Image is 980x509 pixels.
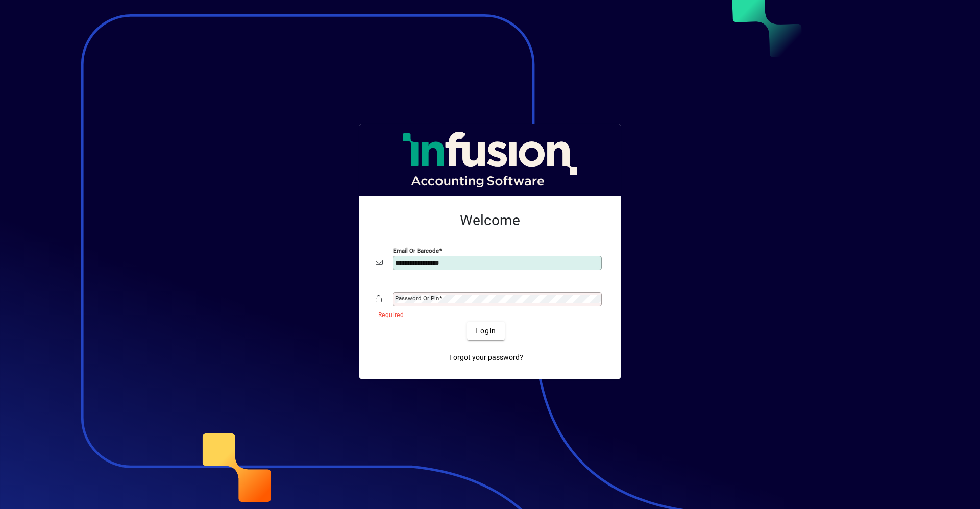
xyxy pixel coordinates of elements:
[378,309,596,320] mat-error: Required
[467,322,504,340] button: Login
[395,295,439,302] mat-label: Password or Pin
[475,326,496,336] span: Login
[393,247,439,254] mat-label: Email or Barcode
[376,212,604,229] h2: Welcome
[449,352,523,363] span: Forgot your password?
[445,348,527,367] a: Forgot your password?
